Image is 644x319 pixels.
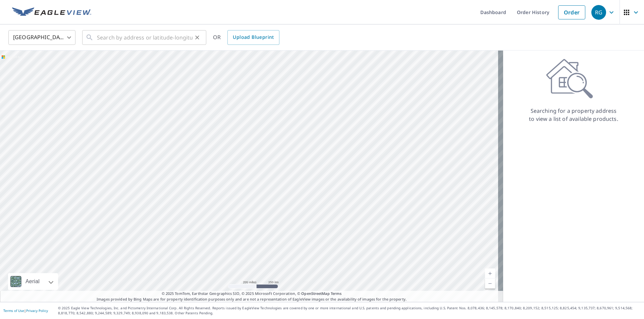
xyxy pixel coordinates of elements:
div: [GEOGRAPHIC_DATA] [8,28,75,47]
div: RG [591,5,606,20]
a: Current Level 5, Zoom In [485,268,495,278]
div: OR [213,30,279,45]
a: Terms [331,291,342,296]
a: Privacy Policy [26,308,48,313]
span: © 2025 TomTom, Earthstar Geographics SIO, © 2025 Microsoft Corporation, © [162,291,342,297]
img: EV Logo [12,7,91,17]
a: Terms of Use [3,308,24,313]
input: Search by address or latitude-longitude [97,28,193,47]
button: Clear [193,33,202,42]
p: Searching for a property address to view a list of available products. [529,107,619,123]
p: © 2025 Eagle View Technologies, Inc. and Pictometry International Corp. All Rights Reserved. Repo... [58,306,641,316]
a: OpenStreetMap [301,291,329,296]
a: Current Level 5, Zoom Out [485,278,495,289]
span: Upload Blueprint [233,33,274,42]
p: | [3,309,48,313]
a: Order [558,5,585,19]
div: Aerial [8,273,58,290]
a: Upload Blueprint [227,30,279,45]
div: Aerial [23,273,42,290]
